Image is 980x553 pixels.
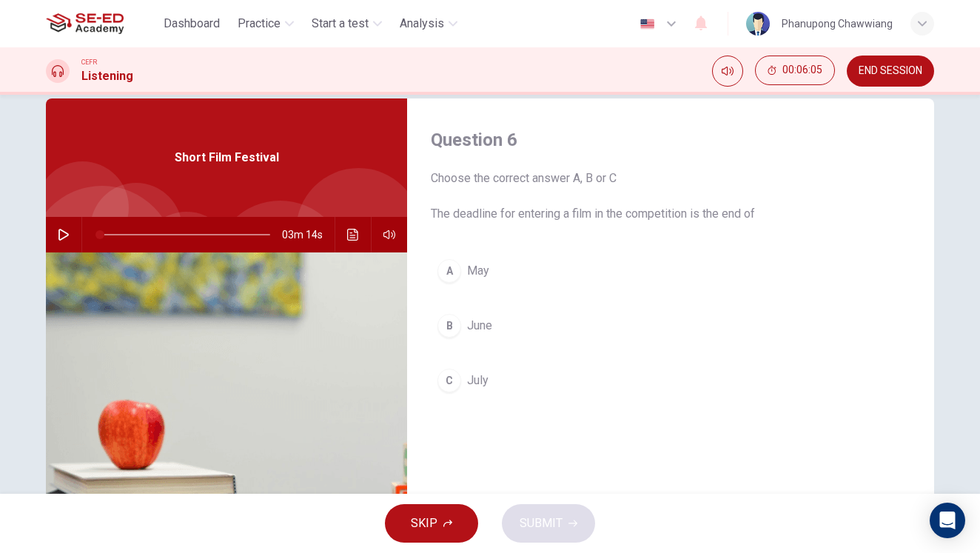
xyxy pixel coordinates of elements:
span: SKIP [411,513,437,534]
span: June [467,317,492,335]
button: Analysis [394,10,463,37]
img: en [638,19,657,30]
span: 03m 14s [282,217,335,252]
button: CJuly [431,362,910,399]
button: SKIP [385,504,478,543]
span: CEFR [81,57,97,67]
div: Phanupong Chawwiang [782,15,893,33]
span: Practice [238,15,281,33]
h4: Question 6 [431,128,910,152]
span: 00:06:05 [782,64,822,76]
div: A [437,259,461,283]
button: 00:06:05 [755,56,835,85]
img: SE-ED Academy logo [46,9,124,38]
button: Click to see the audio transcription [341,217,365,252]
a: SE-ED Academy logo [46,9,158,38]
span: Analysis [400,15,444,33]
span: Short Film Festival [175,149,279,167]
span: Dashboard [164,15,220,33]
img: Profile picture [746,12,770,36]
button: Dashboard [158,10,226,37]
h1: Listening [81,67,133,85]
span: July [467,372,489,389]
span: May [467,262,489,280]
button: BJune [431,307,910,344]
div: C [437,369,461,392]
button: Start a test [306,10,388,37]
div: Open Intercom Messenger [930,503,965,538]
button: Practice [232,10,300,37]
button: AMay [431,252,910,289]
span: END SESSION [859,65,922,77]
span: Choose the correct answer A, B or C The deadline for entering a film in the competition is the en... [431,170,910,223]
button: END SESSION [847,56,934,87]
span: Start a test [312,15,369,33]
div: B [437,314,461,338]
div: Mute [712,56,743,87]
div: Hide [755,56,835,87]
